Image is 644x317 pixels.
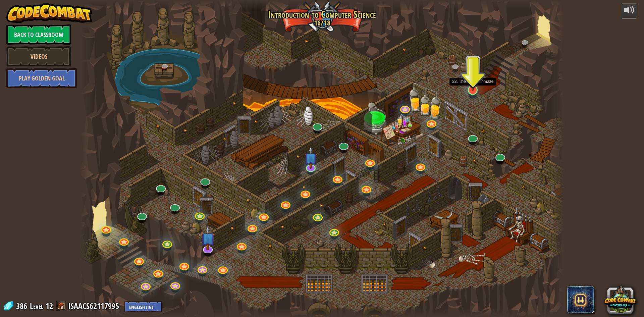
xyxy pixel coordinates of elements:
[68,301,121,311] a: ISAACS62117995
[466,61,479,91] img: level-banner-started.png
[6,3,92,23] img: CodeCombat - Learn how to code by playing a game
[16,301,29,311] span: 386
[46,301,53,311] span: 12
[6,68,77,88] a: Play Golden Goal
[621,3,638,19] button: Adjust volume
[6,46,71,66] a: Videos
[30,301,43,312] span: Level
[304,146,317,169] img: level-banner-unstarted-subscriber.png
[201,226,215,251] img: level-banner-unstarted-subscriber.png
[6,24,71,45] a: Back to Classroom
